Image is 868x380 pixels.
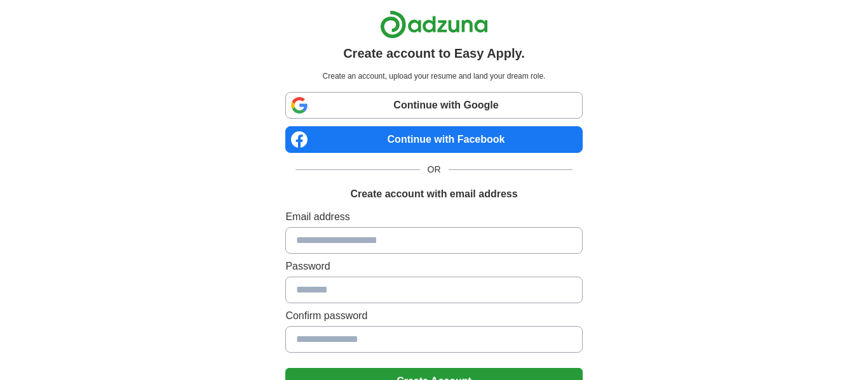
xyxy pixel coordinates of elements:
[343,44,525,63] h1: Create account to Easy Apply.
[288,70,580,82] p: Create an account, upload your resume and land your dream role.
[380,10,488,39] img: Adzuna logo
[285,308,582,324] label: Confirm password
[285,126,582,153] a: Continue with Facebook
[350,187,517,202] h1: Create account with email address
[420,163,449,176] span: OR
[285,259,582,274] label: Password
[285,92,582,119] a: Continue with Google
[285,209,582,225] label: Email address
